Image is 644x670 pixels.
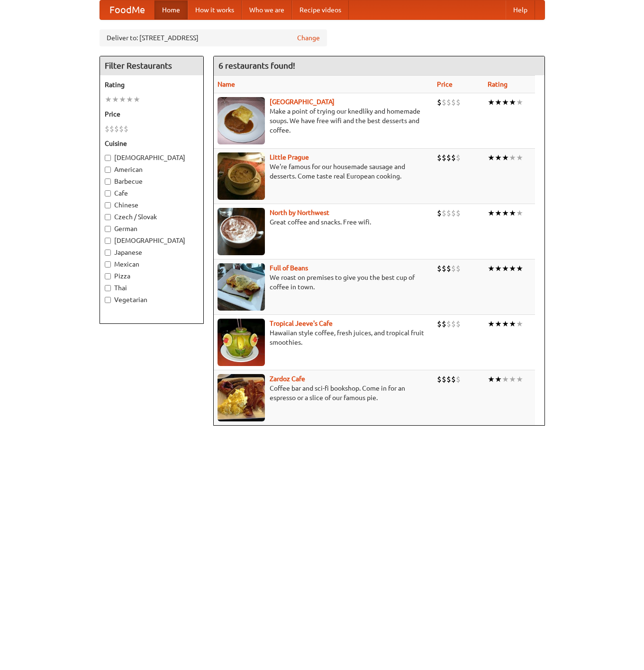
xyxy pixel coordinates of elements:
img: littleprague.jpg [218,152,265,200]
li: ★ [488,374,495,384]
li: ★ [516,263,523,274]
li: $ [105,124,109,134]
p: We roast on premises to give you the best cup of coffee in town. [218,273,430,292]
li: $ [124,124,128,134]
h5: Cuisine [105,139,199,148]
li: $ [451,97,456,107]
input: Thai [105,285,111,291]
li: ★ [133,94,140,105]
label: Vegetarian [105,295,199,304]
li: ★ [112,94,119,105]
label: Thai [105,283,199,293]
li: $ [446,152,451,163]
label: Mexican [105,259,199,269]
input: Japanese [105,250,111,256]
li: $ [437,208,442,218]
li: $ [446,374,451,384]
li: ★ [488,152,495,163]
label: Cafe [105,188,199,198]
li: ★ [495,208,502,218]
img: beans.jpg [218,263,265,311]
div: Deliver to: [STREET_ADDRESS] [100,29,327,46]
li: ★ [509,208,516,218]
li: $ [437,319,442,329]
li: $ [456,208,461,218]
a: Rating [488,80,508,88]
li: $ [437,152,442,163]
img: czechpoint.jpg [218,97,265,144]
img: jeeves.jpg [218,319,265,366]
a: Recipe videos [292,0,349,19]
li: ★ [502,97,509,107]
p: Make a point of trying our knedlíky and homemade soups. We have free wifi and the best desserts a... [218,107,430,135]
input: Czech / Slovak [105,214,111,220]
a: Who we are [242,0,292,19]
li: ★ [126,94,133,105]
li: ★ [495,319,502,329]
li: $ [456,152,461,163]
li: $ [446,263,451,274]
li: $ [114,124,119,134]
input: Pizza [105,273,111,279]
a: North by Northwest [270,209,329,216]
li: $ [442,208,446,218]
li: ★ [516,208,523,218]
li: ★ [509,319,516,329]
li: ★ [488,97,495,107]
li: $ [456,319,461,329]
a: How it works [188,0,242,19]
li: ★ [495,263,502,274]
input: Cafe [105,190,111,197]
li: ★ [502,152,509,163]
li: ★ [509,152,516,163]
li: ★ [502,374,509,384]
li: $ [451,263,456,274]
li: $ [442,319,446,329]
li: $ [442,263,446,274]
li: $ [119,124,124,134]
li: $ [451,152,456,163]
input: Chinese [105,202,111,208]
h5: Price [105,109,199,119]
a: Zardoz Cafe [270,375,305,383]
li: $ [451,374,456,384]
input: [DEMOGRAPHIC_DATA] [105,238,111,244]
a: Home [154,0,188,19]
input: American [105,167,111,173]
p: Great coffee and snacks. Free wifi. [218,217,430,227]
label: Chinese [105,200,199,210]
label: [DEMOGRAPHIC_DATA] [105,236,199,245]
input: Mexican [105,261,111,268]
a: [GEOGRAPHIC_DATA] [270,98,335,106]
li: ★ [516,319,523,329]
a: Price [437,80,453,88]
li: ★ [516,374,523,384]
li: ★ [488,263,495,274]
input: Barbecue [105,179,111,185]
li: ★ [105,94,112,105]
label: Japanese [105,248,199,257]
li: $ [451,319,456,329]
li: ★ [502,263,509,274]
li: $ [442,374,446,384]
li: ★ [509,374,516,384]
label: German [105,224,199,233]
li: ★ [502,208,509,218]
li: ★ [488,208,495,218]
li: $ [437,263,442,274]
h5: Rating [105,80,199,89]
b: Little Prague [270,153,309,161]
li: ★ [516,152,523,163]
li: $ [456,374,461,384]
a: Full of Beans [270,264,308,272]
li: $ [456,263,461,274]
label: Pizza [105,271,199,281]
li: ★ [509,263,516,274]
li: $ [437,374,442,384]
li: $ [437,97,442,107]
a: Help [506,0,535,19]
li: ★ [516,97,523,107]
li: $ [442,97,446,107]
